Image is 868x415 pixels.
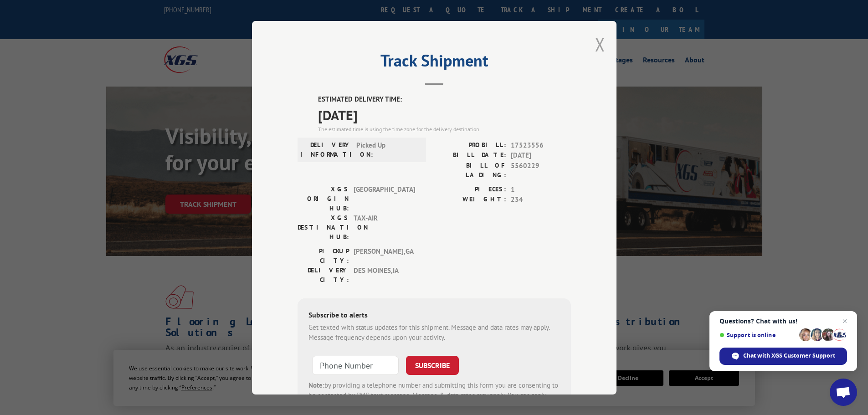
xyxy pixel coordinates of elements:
label: BILL DATE: [434,150,506,161]
div: The estimated time is using the time zone for the delivery destination. [318,125,571,133]
label: DELIVERY CITY: [298,265,349,284]
input: Phone Number [312,355,399,374]
label: ESTIMATED DELIVERY TIME: [318,94,571,105]
div: Get texted with status updates for this shipment. Message and data rates may apply. Message frequ... [308,322,560,343]
label: PIECES: [434,184,506,195]
strong: Note: [308,380,324,389]
span: 1 [511,184,571,195]
div: Open chat [830,379,857,406]
span: 234 [511,195,571,205]
label: WEIGHT: [434,195,506,205]
span: 17523556 [511,140,571,150]
label: PROBILL: [434,140,506,150]
span: 5560229 [511,160,571,179]
span: Chat with XGS Customer Support [743,352,835,360]
button: Close modal [595,32,605,56]
span: [GEOGRAPHIC_DATA] [354,184,415,213]
span: [PERSON_NAME] , GA [354,246,415,265]
span: Questions? Chat with us! [719,318,847,325]
div: Chat with XGS Customer Support [719,348,847,365]
label: XGS ORIGIN HUB: [298,184,349,213]
label: PICKUP CITY: [298,246,349,265]
span: Picked Up [356,140,418,159]
div: by providing a telephone number and submitting this form you are consenting to be contacted by SM... [308,380,560,411]
span: [DATE] [511,150,571,161]
span: Close chat [839,316,850,327]
span: Support is online [719,332,796,338]
div: Subscribe to alerts [308,309,560,322]
button: SUBSCRIBE [406,355,459,374]
label: XGS DESTINATION HUB: [298,213,349,241]
span: [DATE] [318,104,571,125]
span: DES MOINES , IA [354,265,415,284]
span: TAX-AIR [354,213,415,241]
label: BILL OF LADING: [434,160,506,179]
h2: Track Shipment [298,54,571,72]
label: DELIVERY INFORMATION: [300,140,352,159]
